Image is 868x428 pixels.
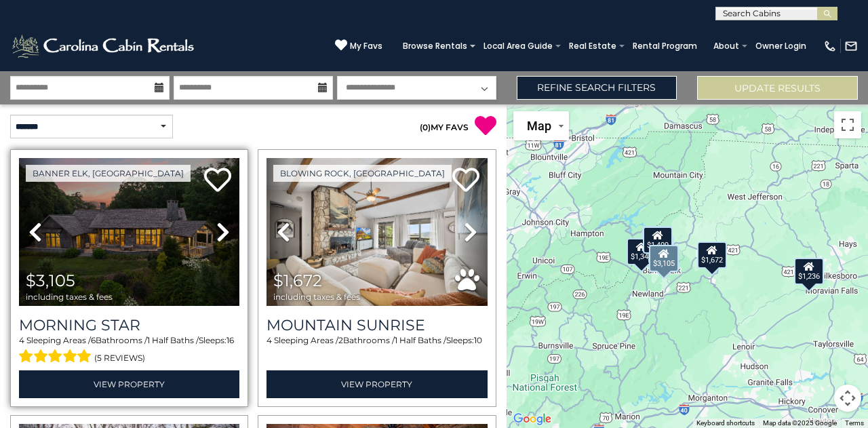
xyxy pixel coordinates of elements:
div: $1,509 [643,226,673,253]
button: Map camera controls [834,385,861,412]
div: $3,105 [649,245,679,272]
a: View Property [267,370,487,398]
img: White-1-2.png [10,33,198,60]
a: Refine Search Filters [517,76,677,100]
a: Local Area Guide [477,37,559,56]
button: Change map style [513,111,569,140]
a: Add to favorites [452,166,479,195]
span: 6 [91,335,96,345]
a: Morning Star [19,316,239,334]
span: including taxes & fees [26,292,113,301]
div: $1,236 [794,257,824,284]
a: Terms (opens in new tab) [845,419,864,427]
span: Map [527,119,551,133]
a: Rental Program [626,37,704,56]
button: Update Results [697,76,858,100]
div: $1,672 [697,241,727,269]
span: 16 [226,335,234,345]
a: View Property [19,370,239,398]
a: Add to favorites [204,166,231,195]
span: 1 Half Baths / [395,335,446,345]
button: Toggle fullscreen view [834,111,861,138]
span: My Favs [350,40,382,52]
span: (5 reviews) [94,349,145,367]
img: mail-regular-white.png [844,39,858,53]
a: My Favs [335,39,382,53]
img: thumbnail_163276265.jpeg [19,158,239,306]
div: $1,347 [627,238,656,265]
div: Sleeping Areas / Bathrooms / Sleeps: [19,334,239,367]
span: $3,105 [26,271,75,290]
span: 1 Half Baths / [147,335,199,345]
img: Google [510,410,555,428]
button: Keyboard shortcuts [696,419,755,428]
a: Real Estate [562,37,623,56]
span: 0 [422,122,428,132]
a: Mountain Sunrise [267,316,487,334]
div: $1,409 [643,226,673,253]
a: Blowing Rock, [GEOGRAPHIC_DATA] [273,165,452,182]
span: $1,672 [273,271,322,290]
a: (0)MY FAVS [420,122,469,132]
a: About [707,37,746,56]
span: including taxes & fees [273,292,360,301]
div: Sleeping Areas / Bathrooms / Sleeps: [267,334,487,367]
span: 4 [19,335,24,345]
a: Open this area in Google Maps (opens a new window) [510,410,555,428]
a: Browse Rentals [396,37,474,56]
span: 10 [474,335,482,345]
a: Banner Elk, [GEOGRAPHIC_DATA] [26,165,191,182]
a: Owner Login [749,37,813,56]
span: ( ) [420,122,431,132]
span: 4 [267,335,272,345]
span: Map data ©2025 Google [763,419,837,427]
img: thumbnail_169529931.jpeg [267,158,487,306]
span: 2 [338,335,343,345]
img: phone-regular-white.png [823,39,837,53]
